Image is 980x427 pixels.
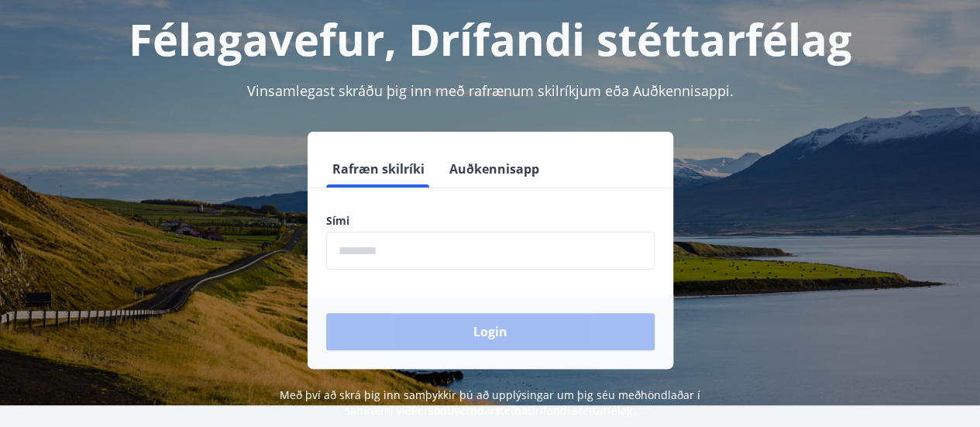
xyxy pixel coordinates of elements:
button: Rafræn skilríki [326,150,431,188]
button: Auðkennisapp [443,150,545,188]
span: Vinsamlegast skráðu þig inn með rafrænum skilríkjum eða Auðkennisappi. [247,81,734,100]
span: Með því að skrá þig inn samþykkir þú að upplýsingar um þig séu meðhöndlaðar í samræmi við Drífand... [280,387,700,418]
label: Sími [326,213,655,229]
a: Persónuverndarstefna [411,403,528,418]
h1: Félagavefur, Drífandi stéttarfélag [19,9,961,68]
